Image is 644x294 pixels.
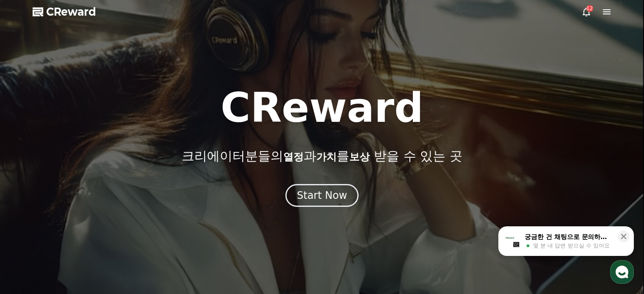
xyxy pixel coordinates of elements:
span: 보상 [349,151,370,163]
a: Start Now [285,192,359,201]
span: CReward [46,5,96,19]
span: 가치 [316,151,337,163]
a: CReward [33,5,96,19]
p: 크리에이터분들의 과 를 받을 수 있는 곳 [182,148,462,164]
span: 열정 [283,151,304,163]
div: Start Now [297,189,347,202]
button: Start Now [285,184,359,207]
div: 12 [586,5,593,12]
a: 12 [581,7,591,17]
h1: CReward [221,88,423,128]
